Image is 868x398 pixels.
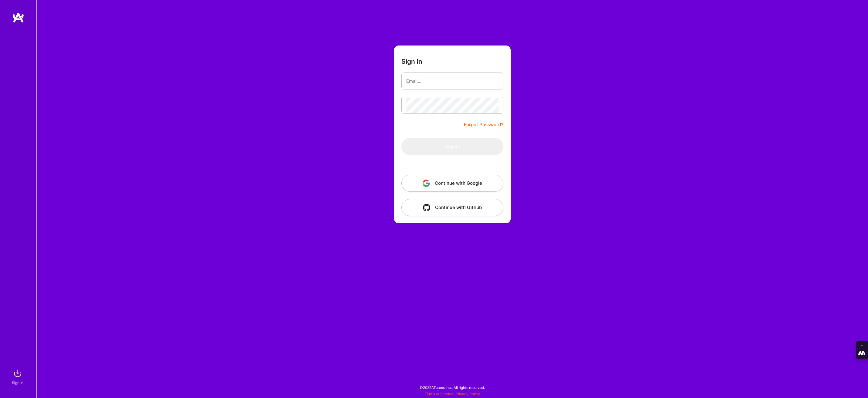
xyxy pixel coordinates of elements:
[401,175,503,192] button: Continue with Google
[13,367,24,386] a: sign inSign In
[425,392,480,396] span: |
[12,12,24,23] img: logo
[406,73,499,89] input: Email...
[401,199,503,216] button: Continue with Github
[423,204,430,211] img: icon
[425,392,453,396] a: Terms of Service
[36,380,868,395] div: © 2025 ATeams Inc., All rights reserved.
[423,180,430,187] img: icon
[12,379,23,386] div: Sign In
[401,138,503,155] button: Sign In
[455,392,480,396] a: Privacy Policy
[12,367,24,379] img: sign in
[464,121,503,128] a: Forgot Password?
[401,58,422,65] h3: Sign In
